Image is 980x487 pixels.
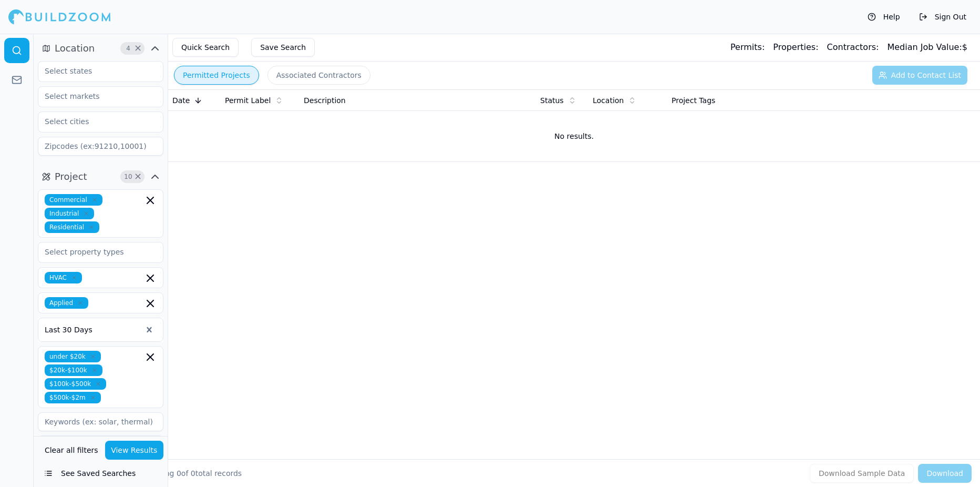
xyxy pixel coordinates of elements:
[55,41,95,56] span: Location
[123,171,133,182] span: 10
[105,441,164,460] button: View Results
[45,221,99,233] span: Residential
[887,41,967,54] div: $
[251,38,315,57] button: Save Search
[45,272,82,283] span: HVAC
[168,111,980,161] td: No results.
[134,46,142,51] span: Clear Location filters
[45,392,101,403] span: $500k-$2m
[45,208,94,219] span: Industrial
[38,168,163,185] button: Project10Clear Project filters
[45,194,102,206] span: Commercial
[225,95,271,106] span: Permit Label
[45,297,88,309] span: Applied
[45,378,106,390] span: $100k-$500k
[123,43,133,54] span: 4
[304,95,346,106] span: Description
[38,464,163,483] button: See Saved Searches
[38,412,163,431] input: Keywords (ex: solar, thermal)
[730,42,765,52] span: Permits:
[267,66,370,85] button: Associated Contractors
[540,95,564,106] span: Status
[887,42,962,52] span: Median Job Value:
[134,174,142,179] span: Clear Project filters
[862,8,905,25] button: Help
[914,8,972,25] button: Sign Out
[38,242,150,261] input: Select property types
[38,137,163,156] input: Zipcodes (ex:91210,10001)
[38,40,163,57] button: Location4Clear Location filters
[172,38,239,57] button: Quick Search
[38,87,150,106] input: Select markets
[593,95,624,106] span: Location
[191,469,195,478] span: 0
[672,95,715,106] span: Project Tags
[827,42,879,52] span: Contractors:
[177,469,181,478] span: 0
[773,42,818,52] span: Properties:
[38,112,150,131] input: Select cities
[45,364,102,376] span: $20k-$100k
[42,441,101,460] button: Clear all filters
[38,62,150,80] input: Select states
[55,169,87,184] span: Project
[38,435,163,454] input: Exclude keywords
[45,351,101,362] span: under $20k
[143,468,242,479] div: Showing of total records
[174,66,259,85] button: Permitted Projects
[172,95,190,106] span: Date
